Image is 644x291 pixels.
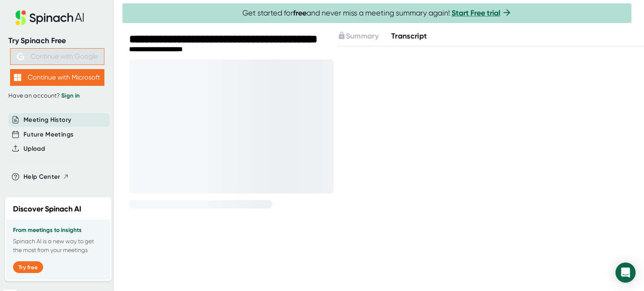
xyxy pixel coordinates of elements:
[346,31,379,41] span: Summary
[13,261,43,273] button: Try free
[338,31,391,42] div: Upgrade to access
[10,69,104,86] button: Continue with Microsoft
[13,203,81,215] h2: Discover Spinach AI
[23,172,69,182] button: Help Center
[10,48,104,65] button: Continue with Google
[23,130,73,139] button: Future Meetings
[13,237,104,255] p: Spinach AI is a new way to get the most from your meetings
[242,8,512,18] span: Get started for and never miss a meeting summary again!
[13,227,104,234] h3: From meetings to insights
[391,31,427,41] span: Transcript
[452,8,500,18] a: Start Free trial
[338,31,379,42] button: Summary
[23,172,60,182] span: Help Center
[391,31,427,42] button: Transcript
[8,36,106,46] div: Try Spinach Free
[293,8,306,18] b: free
[8,92,106,100] div: Have an account?
[615,263,636,283] div: Open Intercom Messenger
[23,144,45,154] button: Upload
[17,53,24,60] img: Aehbyd4JwY73AAAAAElFTkSuQmCC
[23,115,71,125] button: Meeting History
[61,92,80,99] a: Sign in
